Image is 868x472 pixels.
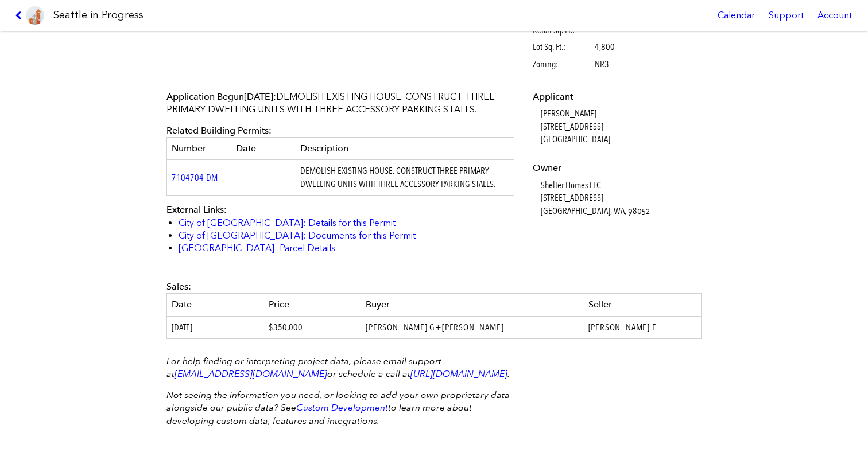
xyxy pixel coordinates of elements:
[166,91,276,102] span: Application Begun :
[172,172,218,183] a: 7104704-DM
[179,243,335,253] a: [GEOGRAPHIC_DATA]: Parcel Details
[166,356,510,379] em: For help finding or interpreting project data, please email support at or schedule a call at .
[296,402,388,413] a: Custom Development
[584,294,702,316] th: Seller
[166,389,510,426] em: Not seeing the information you need, or looking to add your own proprietary data alongside our pu...
[264,316,361,338] td: $350,000
[231,160,296,196] td: -
[179,217,396,228] a: City of [GEOGRAPHIC_DATA]: Details for this Permit
[595,41,615,53] span: 4,800
[166,280,702,293] div: Sales:
[361,294,583,316] th: Buyer
[541,107,699,146] dd: [PERSON_NAME] [STREET_ADDRESS] [GEOGRAPHIC_DATA]
[584,316,702,338] td: [PERSON_NAME] E
[361,316,583,338] td: [PERSON_NAME] G+[PERSON_NAME]
[264,294,361,316] th: Price
[167,294,264,316] th: Date
[533,41,593,53] span: Lot Sq. Ft.:
[410,368,507,379] a: [URL][DOMAIN_NAME]
[533,58,593,71] span: Zoning:
[533,162,699,174] dt: Owner
[541,179,699,217] dd: Shelter Homes LLC [STREET_ADDRESS] [GEOGRAPHIC_DATA], WA, 98052
[595,58,609,71] span: NR3
[53,8,144,22] h1: Seattle in Progress
[244,91,273,102] span: [DATE]
[179,230,416,241] a: City of [GEOGRAPHIC_DATA]: Documents for this Permit
[231,138,296,160] th: Date
[296,160,514,196] td: DEMOLISH EXISTING HOUSE. CONSTRUCT THREE PRIMARY DWELLING UNITS WITH THREE ACCESSORY PARKING STALLS.
[166,125,272,136] span: Related Building Permits:
[167,138,231,160] th: Number
[166,91,514,116] p: DEMOLISH EXISTING HOUSE. CONSTRUCT THREE PRIMARY DWELLING UNITS WITH THREE ACCESSORY PARKING STALLS.
[26,6,44,25] img: favicon-96x96.png
[175,368,327,379] a: [EMAIL_ADDRESS][DOMAIN_NAME]
[533,91,699,103] dt: Applicant
[166,204,227,215] span: External Links:
[296,138,514,160] th: Description
[172,322,192,333] span: [DATE]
